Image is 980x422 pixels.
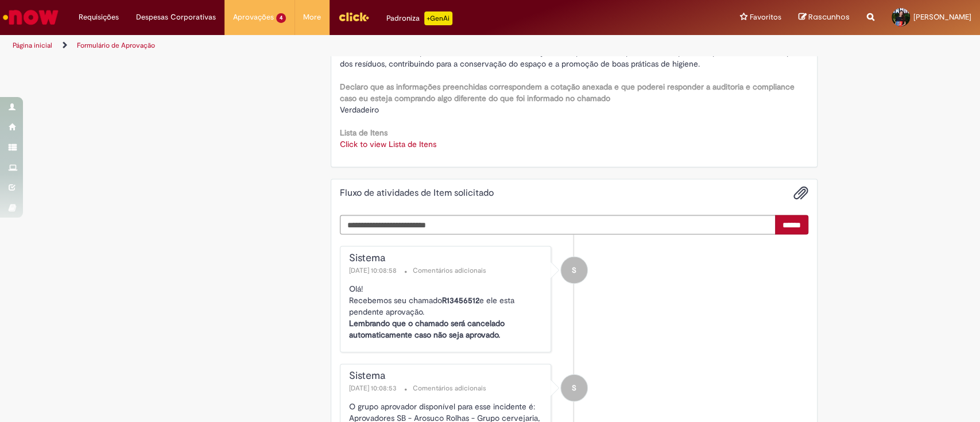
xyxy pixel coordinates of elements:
a: Página inicial [13,41,52,50]
a: Click to view Lista de Itens [340,139,436,149]
span: Aprovações [233,11,274,23]
small: Comentários adicionais [413,384,486,393]
div: Sistema [349,253,545,264]
span: S [572,374,576,402]
div: System [561,257,587,284]
span: More [303,11,321,23]
img: ServiceNow [1,6,60,29]
small: Comentários adicionais [413,266,486,276]
button: Adicionar anexos [793,185,808,200]
b: R13456512 [442,295,479,305]
span: [DATE] 10:08:53 [349,384,399,393]
a: Formulário de Aprovação [77,41,155,50]
span: Requisições [79,11,119,23]
span: Verdadeiro [340,104,379,115]
span: Rascunhos [808,11,850,22]
span: Despesas Corporativas [136,11,216,23]
b: Lista de Itens [340,127,388,138]
span: [DATE] 10:08:58 [349,266,399,275]
p: Olá! Recebemos seu chamado e ele esta pendente aprovação. [349,283,545,340]
ul: Trilhas de página [9,35,645,56]
span: [PERSON_NAME] [913,12,971,22]
span: 4 [276,13,286,23]
div: System [561,375,587,401]
b: Lembrando que o chamado será cancelado automaticamente caso não seja aprovado. [349,318,505,340]
h2: Fluxo de atividades de Item solicitado Histórico de tíquete [340,188,494,199]
p: +GenAi [424,11,452,25]
div: Sistema [349,370,545,382]
span: S [572,257,576,284]
a: Rascunhos [799,12,850,23]
textarea: Digite sua mensagem aqui... [340,215,776,235]
b: Declaro que as informações preenchidas correspondem a cotação anexada e que poderei responder a a... [340,82,795,103]
span: Favoritos [750,11,781,23]
img: click_logo_yellow_360x200.png [338,8,369,25]
div: Padroniza [386,11,452,25]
